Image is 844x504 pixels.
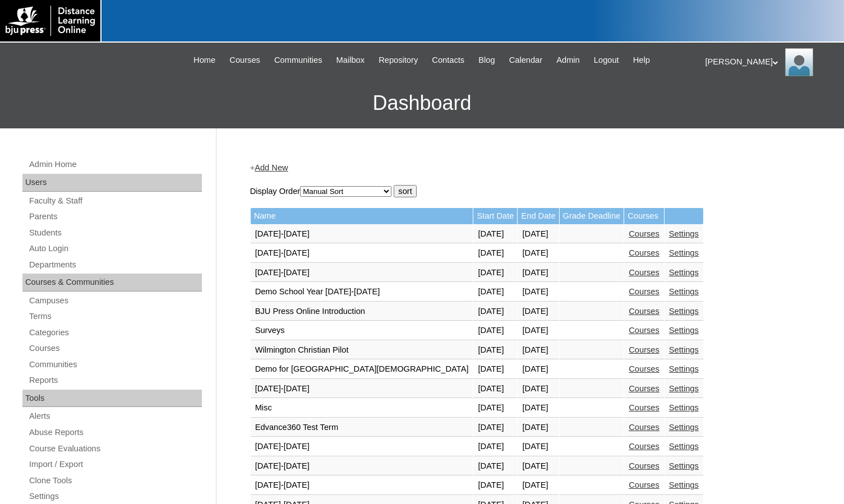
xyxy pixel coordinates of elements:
[669,364,699,373] a: Settings
[518,437,559,456] td: [DATE]
[22,390,202,408] div: Tools
[556,54,580,67] span: Admin
[629,480,659,489] a: Courses
[473,380,517,399] td: [DATE]
[624,208,664,224] td: Courses
[193,54,215,67] span: Home
[518,263,559,283] td: [DATE]
[473,54,500,67] a: Blog
[22,274,202,292] div: Courses & Communities
[629,345,659,354] a: Courses
[551,54,585,67] a: Admin
[629,307,659,316] a: Courses
[28,158,202,172] a: Admin Home
[28,309,202,323] a: Terms
[518,360,559,379] td: [DATE]
[473,244,517,263] td: [DATE]
[629,442,659,451] a: Courses
[250,185,805,197] form: Display Order
[251,208,473,224] td: Name
[629,326,659,335] a: Courses
[669,403,699,412] a: Settings
[629,268,659,277] a: Courses
[518,244,559,263] td: [DATE]
[473,321,517,340] td: [DATE]
[518,341,559,360] td: [DATE]
[473,360,517,379] td: [DATE]
[633,54,650,67] span: Help
[251,244,473,263] td: [DATE]-[DATE]
[629,229,659,238] a: Courses
[251,476,473,495] td: [DATE]-[DATE]
[669,345,699,354] a: Settings
[629,364,659,373] a: Courses
[518,457,559,476] td: [DATE]
[251,360,473,379] td: Demo for [GEOGRAPHIC_DATA][DEMOGRAPHIC_DATA]
[373,54,423,67] a: Repository
[473,399,517,418] td: [DATE]
[473,418,517,437] td: [DATE]
[669,248,699,257] a: Settings
[478,54,495,67] span: Blog
[229,54,260,67] span: Courses
[473,341,517,360] td: [DATE]
[28,210,202,224] a: Parents
[629,384,659,393] a: Courses
[518,283,559,302] td: [DATE]
[251,418,473,437] td: Edvance360 Test Term
[669,442,699,451] a: Settings
[28,358,202,372] a: Communities
[518,302,559,321] td: [DATE]
[629,287,659,296] a: Courses
[473,437,517,456] td: [DATE]
[251,321,473,340] td: Surveys
[473,263,517,283] td: [DATE]
[473,208,517,224] td: Start Date
[28,341,202,355] a: Courses
[28,474,202,488] a: Clone Tools
[224,54,266,67] a: Courses
[188,54,221,67] a: Home
[628,54,656,67] a: Help
[6,78,838,128] h3: Dashboard
[629,461,659,470] a: Courses
[473,302,517,321] td: [DATE]
[28,373,202,387] a: Reports
[518,225,559,244] td: [DATE]
[669,461,699,470] a: Settings
[251,302,473,321] td: BJU Press Online Introduction
[509,54,542,67] span: Calendar
[669,287,699,296] a: Settings
[251,263,473,283] td: [DATE]-[DATE]
[28,258,202,272] a: Departments
[28,194,202,208] a: Faculty & Staff
[669,307,699,316] a: Settings
[629,248,659,257] a: Courses
[705,48,833,76] div: [PERSON_NAME]
[426,54,470,67] a: Contacts
[28,457,202,471] a: Import / Export
[669,268,699,277] a: Settings
[518,321,559,340] td: [DATE]
[28,242,202,256] a: Auto Login
[251,399,473,418] td: Misc
[518,208,559,224] td: End Date
[669,480,699,489] a: Settings
[629,403,659,412] a: Courses
[518,399,559,418] td: [DATE]
[785,48,813,76] img: Melanie Sevilla
[669,229,699,238] a: Settings
[22,174,202,192] div: Users
[473,225,517,244] td: [DATE]
[560,208,624,224] td: Grade Deadline
[28,226,202,240] a: Students
[28,426,202,440] a: Abuse Reports
[518,380,559,399] td: [DATE]
[594,54,619,67] span: Logout
[629,423,659,432] a: Courses
[28,409,202,423] a: Alerts
[251,341,473,360] td: Wilmington Christian Pilot
[274,54,322,67] span: Communities
[518,418,559,437] td: [DATE]
[331,54,371,67] a: Mailbox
